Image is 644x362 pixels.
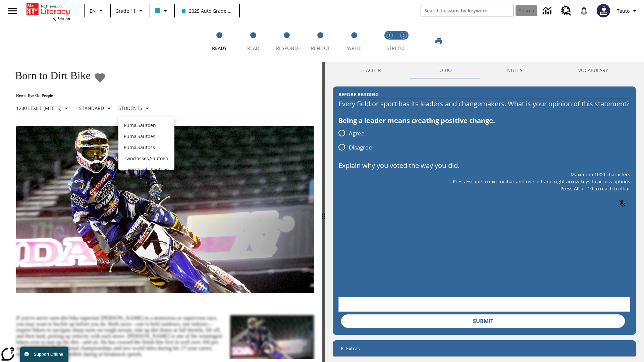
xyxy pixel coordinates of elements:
[3,5,98,11] body: Explain why you voted the way you did. Maximum 1000 characters Press Alt + F10 to reach toolbar P...
[124,155,169,162] p: Twoclasses , Sautoen
[124,133,169,140] p: Puma , Sautoes
[124,166,169,173] p: Twoschools , Sautoen
[124,122,169,129] p: Puma , Sautoen
[124,144,169,151] p: Puma , Sautoss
